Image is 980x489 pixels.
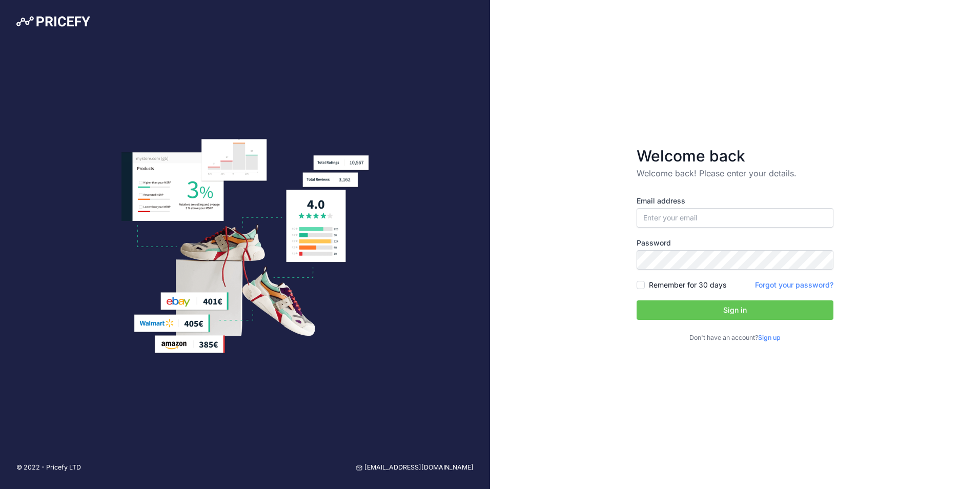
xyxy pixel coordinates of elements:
[637,300,833,320] button: Sign in
[637,238,833,248] label: Password
[637,333,833,343] p: Don't have an account?
[637,147,833,165] h3: Welcome back
[16,463,81,473] p: © 2022 - Pricefy LTD
[637,208,833,228] input: Enter your email
[356,463,474,473] a: [EMAIL_ADDRESS][DOMAIN_NAME]
[649,280,726,290] label: Remember for 30 days
[637,196,833,206] label: Email address
[755,280,833,289] a: Forgot your password?
[758,334,781,341] a: Sign up
[637,167,833,179] p: Welcome back! Please enter your details.
[16,16,90,27] img: Pricefy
